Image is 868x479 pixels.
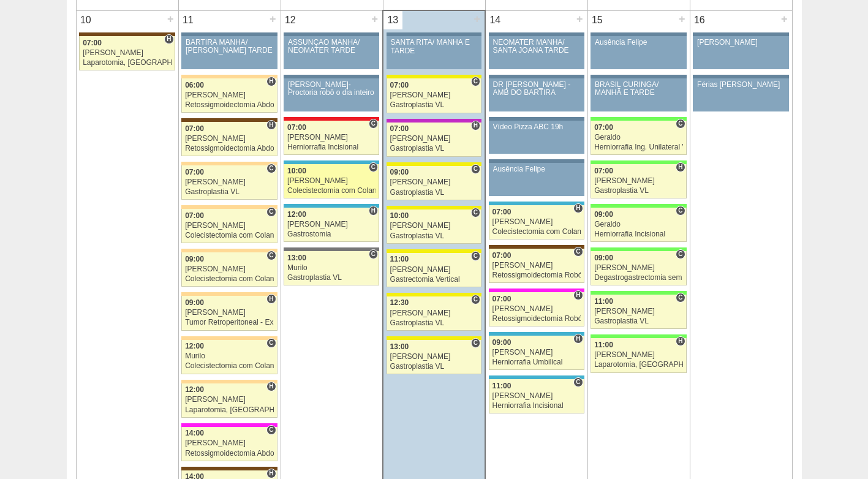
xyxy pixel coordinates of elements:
[594,187,683,195] div: Gastroplastia VL
[287,187,376,195] div: Colecistectomia com Colangiografia VL
[390,211,409,220] span: 10:00
[390,342,409,351] span: 13:00
[185,352,274,360] div: Murilo
[185,429,204,437] span: 14:00
[288,39,375,55] div: ASSUNÇÃO MANHÃ/ NEOMATER TARDE
[383,11,402,29] div: 13
[489,245,584,249] div: Key: Santa Joana
[492,305,581,313] div: [PERSON_NAME]
[471,121,480,130] span: Hospital
[493,123,580,131] div: Vídeo Pizza ABC 19h
[390,276,478,284] div: Gastrectomia Vertical
[591,338,686,372] a: H 11:00 [PERSON_NAME] Laparotomia, [GEOGRAPHIC_DATA], Drenagem, Bridas VL
[387,336,481,340] div: Key: Santa Rita
[591,204,686,208] div: Key: Brasil
[676,249,685,259] span: Consultório
[390,178,478,186] div: [PERSON_NAME]
[676,162,685,172] span: Hospital
[594,123,613,132] span: 07:00
[390,232,478,240] div: Gastroplastia VL
[284,117,379,121] div: Key: Assunção
[284,251,379,285] a: C 13:00 Murilo Gastroplastia VL
[594,274,683,282] div: Degastrogastrectomia sem vago
[77,11,96,29] div: 10
[594,254,613,262] span: 09:00
[591,117,686,121] div: Key: Brasil
[492,251,511,260] span: 07:00
[185,396,274,404] div: [PERSON_NAME]
[492,262,581,270] div: [PERSON_NAME]
[387,209,481,244] a: C 10:00 [PERSON_NAME] Gastroplastia VL
[281,11,300,29] div: 12
[266,382,276,391] span: Hospital
[186,39,273,55] div: BARTIRA MANHÃ/ [PERSON_NAME] TARDE
[185,232,274,240] div: Colecistectomia com Colangiografia VL
[693,75,788,78] div: Key: Aviso
[83,39,102,47] span: 07:00
[181,340,277,374] a: C 12:00 Murilo Colecistectomia com Colangiografia VL
[284,32,379,36] div: Key: Aviso
[79,36,175,70] a: H 07:00 [PERSON_NAME] Laparotomia, [GEOGRAPHIC_DATA], Drenagem, Bridas
[492,208,511,216] span: 07:00
[369,119,378,129] span: Consultório
[391,39,478,55] div: SANTA RITA/ MANHÃ E TARDE
[390,189,478,197] div: Gastroplastia VL
[287,274,376,282] div: Gastroplastia VL
[489,292,584,326] a: H 07:00 [PERSON_NAME] Retossigmoidectomia Robótica
[489,117,584,121] div: Key: Aviso
[185,439,274,447] div: [PERSON_NAME]
[181,383,277,418] a: H 12:00 [PERSON_NAME] Laparotomia, [GEOGRAPHIC_DATA], Drenagem, Bridas VL
[677,11,687,27] div: +
[165,11,176,27] div: +
[594,134,683,141] div: Geraldo
[387,253,481,287] a: C 11:00 [PERSON_NAME] Gastrectomia Vertical
[387,75,481,78] div: Key: Santa Rita
[284,247,379,251] div: Key: Vitória
[489,379,584,413] a: C 11:00 [PERSON_NAME] Herniorrafia Incisional
[287,264,376,272] div: Murilo
[471,251,480,261] span: Consultório
[390,298,409,307] span: 12:30
[185,385,204,394] span: 12:00
[492,392,581,400] div: [PERSON_NAME]
[181,336,277,340] div: Key: Bartira
[266,251,276,260] span: Consultório
[594,307,683,315] div: [PERSON_NAME]
[83,49,172,57] div: [PERSON_NAME]
[369,11,380,27] div: +
[573,247,583,257] span: Consultório
[266,338,276,348] span: Consultório
[185,319,274,326] div: Tumor Retroperitoneal - Exerese
[390,168,409,176] span: 09:00
[181,467,277,470] div: Key: Santa Joana
[185,265,274,273] div: [PERSON_NAME]
[588,11,607,29] div: 15
[369,206,378,216] span: Hospital
[185,101,274,109] div: Retossigmoidectomia Abdominal VL
[83,59,172,67] div: Laparotomia, [GEOGRAPHIC_DATA], Drenagem, Bridas
[387,162,481,166] div: Key: Santa Rita
[779,11,790,27] div: +
[493,39,580,55] div: NEOMATER MANHÃ/ SANTA JOANA TARDE
[595,39,682,47] div: Ausência Felipe
[185,91,274,99] div: [PERSON_NAME]
[594,264,683,272] div: [PERSON_NAME]
[591,160,686,164] div: Key: Brasil
[594,143,683,151] div: Herniorrafia Ing. Unilateral VL
[266,469,276,478] span: Hospital
[284,75,379,78] div: Key: Aviso
[390,81,409,89] span: 07:00
[387,119,481,123] div: Key: Maria Braido
[591,75,686,78] div: Key: Aviso
[181,75,277,78] div: Key: Bartira
[287,254,306,262] span: 13:00
[185,342,204,350] span: 12:00
[676,336,685,346] span: Hospital
[369,249,378,259] span: Consultório
[594,167,613,175] span: 07:00
[185,406,274,414] div: Laparotomia, [GEOGRAPHIC_DATA], Drenagem, Bridas VL
[390,309,478,317] div: [PERSON_NAME]
[387,249,481,253] div: Key: Santa Rita
[676,206,685,216] span: Consultório
[390,353,478,361] div: [PERSON_NAME]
